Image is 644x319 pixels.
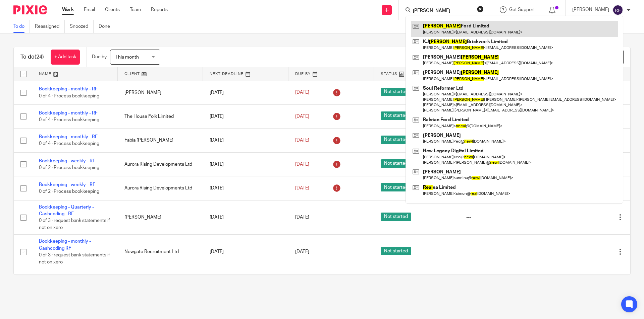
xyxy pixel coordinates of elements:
[70,20,94,33] a: Snoozed
[39,142,99,146] span: 0 of 4 · Process bookkeeping
[203,235,288,269] td: [DATE]
[51,50,80,65] a: + Add task
[412,8,473,14] input: Search
[39,189,99,194] span: 0 of 2 · Process bookkeeping
[62,6,74,13] a: Work
[13,20,30,33] a: To do
[295,249,309,254] span: [DATE]
[39,94,99,98] span: 0 of 4 · Process bookkeeping
[381,88,411,96] span: Not started
[203,104,288,128] td: [DATE]
[572,6,609,13] p: [PERSON_NAME]
[118,104,203,128] td: The House Folk Limited
[39,205,94,216] a: Bookkeeping - Quarterly - Cashcoding - RF
[295,138,309,143] span: [DATE]
[509,7,535,12] span: Get Support
[130,6,141,13] a: Team
[39,117,99,122] span: 0 of 4 · Process bookkeeping
[381,247,411,255] span: Not started
[203,152,288,176] td: [DATE]
[39,111,98,115] a: Bookkeeping - monthly - RF
[118,152,203,176] td: Aurora Rising Developments Ltd
[39,165,99,170] span: 0 of 2 · Process bookkeeping
[381,111,411,120] span: Not started
[295,215,309,220] span: [DATE]
[118,200,203,235] td: [PERSON_NAME]
[203,269,288,293] td: [DATE]
[39,219,110,230] span: 0 of 3 · request bank statements if not on xero
[381,183,411,191] span: Not started
[295,114,309,119] span: [DATE]
[118,235,203,269] td: Newgate Recruitment Ltd
[466,214,538,221] div: ---
[13,5,47,14] img: Pixie
[35,20,65,33] a: Reassigned
[295,162,309,167] span: [DATE]
[39,182,95,187] a: Bookkeeping - weekly - RF
[381,136,411,144] span: Not started
[466,248,538,255] div: ---
[118,81,203,104] td: [PERSON_NAME]
[203,200,288,235] td: [DATE]
[203,129,288,152] td: [DATE]
[295,90,309,95] span: [DATE]
[381,213,411,221] span: Not started
[92,54,107,60] p: Due by
[118,176,203,200] td: Aurora Rising Developments Ltd
[20,54,44,61] h1: To do
[477,6,484,12] button: Clear
[39,135,98,139] a: Bookkeeping - monthly - RF
[381,159,411,168] span: Not started
[203,81,288,104] td: [DATE]
[99,20,115,33] a: Done
[115,55,139,60] span: This month
[118,269,203,293] td: Able 2 Physiotherapy and Pilates Limited
[35,54,44,60] span: (24)
[39,87,98,91] a: Bookkeeping - monthly - RF
[295,186,309,190] span: [DATE]
[203,176,288,200] td: [DATE]
[84,6,95,13] a: Email
[39,159,95,163] a: Bookkeeping - weekly - RF
[612,5,623,15] img: svg%3E
[151,6,168,13] a: Reports
[39,239,91,250] a: Bookkeeping - monthly - Cashcoding RF
[39,253,110,264] span: 0 of 3 · request bank statements if not on xero
[105,6,120,13] a: Clients
[118,129,203,152] td: Fabia [PERSON_NAME]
